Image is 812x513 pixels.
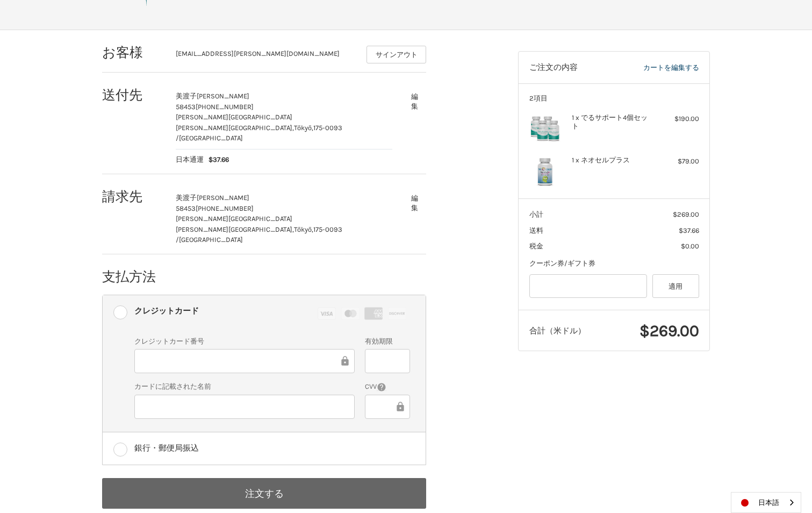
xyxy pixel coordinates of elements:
[529,242,543,250] span: 税金
[176,204,196,212] span: 58453
[529,210,543,218] span: 小計
[657,113,699,124] div: $190.00
[529,226,543,234] span: 送料
[179,236,243,244] span: [GEOGRAPHIC_DATA]
[134,336,355,347] label: クレジットカード番号
[176,113,292,121] span: [PERSON_NAME][GEOGRAPHIC_DATA]
[372,401,394,413] iframe: 安全なクレジットカードフレーム - CVV
[176,194,197,202] span: 美渡子
[134,381,355,392] label: カードに記載された名前
[367,46,426,63] button: サインアウト
[372,355,402,367] iframe: セキュア・クレジットカード・フレーム - 有効期限
[197,194,249,202] span: [PERSON_NAME]
[529,258,699,269] div: クーポン券/ギフト券
[176,92,197,100] span: 美渡子
[639,321,699,340] span: $269.00
[102,268,165,285] h2: 支払方法
[365,336,409,347] label: 有効期限
[657,156,699,167] div: $79.00
[679,226,699,234] span: $37.66
[294,225,313,233] span: Tōkyō,
[197,92,249,100] span: [PERSON_NAME]
[142,355,339,367] iframe: セキュア・クレジットカード・フレーム - クレジットカード番号
[529,62,608,73] h3: ご注文の内容
[204,154,229,165] span: $37.66
[134,439,199,457] div: 銀行・郵便局振込
[731,492,801,513] div: Language
[176,48,356,63] div: [EMAIL_ADDRESS][PERSON_NAME][DOMAIN_NAME]
[608,62,699,73] a: カートを編集する
[142,401,347,413] iframe: セキュア・クレジットカード・フレーム - カード所有者名
[176,225,294,233] span: [PERSON_NAME][GEOGRAPHIC_DATA],
[102,44,165,61] h2: お客様
[196,103,254,111] span: [PHONE_NUMBER]
[529,94,699,103] h3: 2項目
[176,103,196,111] span: 58453
[731,493,801,512] a: 日本語
[365,381,409,392] label: CVV
[403,88,426,115] button: 編集
[102,87,165,103] h2: 送付先
[179,134,243,142] span: [GEOGRAPHIC_DATA]
[294,124,313,132] span: Tōkyō,
[102,188,165,205] h2: 請求先
[529,274,648,298] input: Gift Certificate or Coupon Code
[176,154,204,165] span: 日本通運
[176,124,294,132] span: [PERSON_NAME][GEOGRAPHIC_DATA],
[572,156,654,165] h4: 1 x ネオセルプラス
[572,113,654,131] h4: 1 x でるサポート4個セット
[403,190,426,216] button: 編集
[102,478,426,509] button: 注文する
[529,326,586,336] span: 合計（米ドル）
[134,302,199,320] div: クレジットカード
[673,210,699,218] span: $269.00
[196,204,254,212] span: [PHONE_NUMBER]
[731,492,801,513] aside: Language selected: 日本語
[652,274,699,298] button: 適用
[176,215,292,223] span: [PERSON_NAME][GEOGRAPHIC_DATA]
[681,242,699,250] span: $0.00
